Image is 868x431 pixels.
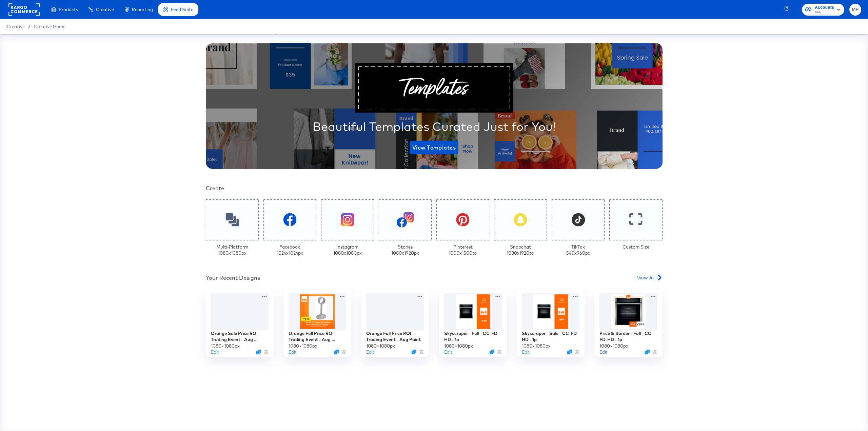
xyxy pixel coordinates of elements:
div: Skyscraper - Full - CC-FD-HD - 1p1080×1080pxEditDuplicate [439,289,507,357]
span: B&Q [815,9,834,15]
span: Accounts [815,4,834,11]
span: Products [59,7,78,12]
div: Your Recent Designs [206,274,260,282]
div: Orange Full Price ROI - Trading Event - Aug Paint1080×1080pxEditDuplicate [361,289,429,357]
div: Beautiful Templates Curated Just for You! [313,118,556,135]
button: Edit [289,349,296,355]
div: Orange Full Price ROI - Trading Event - Aug Erbauer1080×1080pxEditDuplicate [283,289,351,357]
button: Edit [599,349,607,355]
div: Price & Border - Full - CC-FD-HD - 1p1080×1080pxEditDuplicate [594,289,662,357]
div: Orange Full Price ROI - Trading Event - Aug Erbauer [289,330,346,343]
div: Create [206,184,663,192]
div: Orange Sale Price ROI - Trading Event - Aug Erbauer1080×1080pxEditDuplicate [206,289,274,357]
svg: Duplicate [645,350,650,354]
svg: Duplicate [334,350,339,354]
div: Instagram 1080 x 1080 px [333,244,362,256]
div: Orange Full Price ROI - Trading Event - Aug Paint [366,330,424,343]
div: Facebook 1024 x 1024 px [277,244,303,256]
div: 1080 × 1080 px [366,343,395,349]
div: Stories 1080 x 1920 px [391,244,419,256]
div: 1080 × 1080 px [599,343,628,349]
div: Snapchat 1080 x 1920 px [507,244,534,256]
div: Skyscraper - Full - CC-FD-HD - 1p [444,330,502,343]
span: View Templates [412,143,456,152]
div: Custom Size [623,244,649,250]
a: Creative Home [34,24,65,29]
button: Edit [522,349,530,355]
button: Edit [444,349,452,355]
span: MP [852,6,859,14]
span: Creative [96,7,114,12]
div: 1080 × 1080 px [444,343,473,349]
span: View All [637,274,654,281]
svg: Duplicate [567,350,572,354]
span: Creative [7,24,25,29]
div: Orange Sale Price ROI - Trading Event - Aug Erbauer [211,330,269,343]
span: Reporting [132,7,153,12]
a: View All [637,274,663,284]
div: Skyscraper - Sale - CC-FD-HD - 1p1080×1080pxEditDuplicate [517,289,585,357]
svg: Duplicate [256,350,261,354]
div: Multi-Platform 1080 x 1080 px [216,244,248,256]
div: 1080 × 1080 px [289,343,317,349]
span: / [25,24,34,29]
div: 1080 × 1080 px [211,343,240,349]
button: Edit [366,349,374,355]
div: 1080 × 1080 px [522,343,551,349]
button: View Templates [410,141,458,154]
div: Price & Border - Full - CC-FD-HD - 1p [599,330,657,343]
button: AccountsB&Q [802,4,844,16]
div: TikTok 540 x 960 px [566,244,590,256]
svg: Duplicate [412,350,416,354]
button: Edit [211,349,219,355]
span: Feed Suite [171,7,193,12]
svg: Duplicate [490,350,494,354]
div: Skyscraper - Sale - CC-FD-HD - 1p [522,330,579,343]
div: Pinterest 1000 x 1500 px [449,244,477,256]
button: MP [849,4,861,16]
